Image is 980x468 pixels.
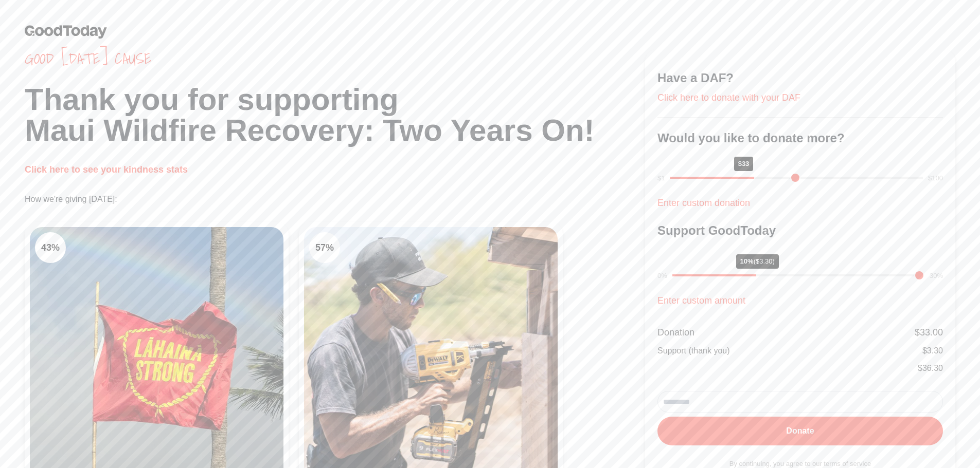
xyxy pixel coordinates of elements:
div: 10% [736,254,779,269]
h3: Would you like to donate more? [657,130,943,146]
div: 0% [657,271,667,281]
button: Donate [657,417,943,445]
a: Click here to see your kindness stats [25,164,188,175]
div: 57 % [309,232,340,263]
div: Support (thank you) [657,345,730,357]
div: $33 [734,157,754,171]
a: Enter custom donation [657,198,750,208]
span: 3.30 [927,346,943,355]
h1: Thank you for supporting Maui Wildfire Recovery: Two Years On! [25,84,645,146]
p: How we're giving [DATE]: [25,193,645,205]
span: 33.00 [920,327,943,338]
span: 36.30 [922,364,943,372]
span: Good [DATE] cause [25,49,645,68]
div: $1 [657,173,665,183]
h3: Have a DAF? [657,70,943,86]
div: $ [915,325,943,340]
div: $ [918,362,943,375]
div: $ [922,345,943,357]
img: GoodToday [25,25,107,39]
div: $100 [928,173,943,183]
div: 30% [930,271,943,281]
h3: Support GoodToday [657,222,943,239]
div: Donation [657,325,694,340]
a: Click here to donate with your DAF [657,92,800,103]
a: Enter custom amount [657,295,745,306]
div: 43 % [35,232,66,263]
span: ($3.30) [754,257,775,265]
